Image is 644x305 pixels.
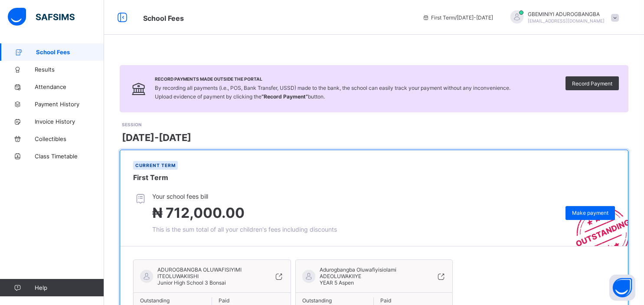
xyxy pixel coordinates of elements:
[35,284,104,291] span: Help
[133,173,168,182] span: First Term
[35,153,104,160] span: Class Timetable
[135,163,176,168] span: Current term
[122,132,191,143] span: [DATE]-[DATE]
[502,10,623,25] div: GBEMINIYIADUROGBANGBA
[565,197,628,246] img: outstanding-stamp.3c148f88c3ebafa6da95868fa43343a1.svg
[152,226,337,233] span: This is the sum total of all your children's fees including discounts
[262,93,308,100] b: “Record Payment”
[320,266,417,279] span: Adurogbangba Oluwafiyisiolami ADEOLUWAKIIYE
[35,83,104,90] span: Attendance
[35,118,104,125] span: Invoice History
[35,101,104,108] span: Payment History
[8,8,75,26] img: safsims
[152,204,245,221] span: ₦ 712,000.00
[528,18,605,23] span: [EMAIL_ADDRESS][DOMAIN_NAME]
[122,122,141,127] span: SESSION
[422,14,493,21] span: session/term information
[609,275,635,301] button: Open asap
[380,297,446,304] span: Paid
[140,297,205,304] span: Outstanding
[155,76,510,82] span: Record Payments Made Outside the Portal
[143,14,184,23] span: School Fees
[35,66,104,73] span: Results
[528,11,605,17] span: GBEMINIYI ADUROGBANGBA
[572,80,612,87] span: Record Payment
[320,279,354,286] span: YEAR 5 Aspen
[219,297,284,304] span: Paid
[36,49,104,56] span: School Fees
[157,266,255,279] span: ADUROGBANGBA OLUWAFISIYIMI ITEOLUWAKIISHI
[155,85,510,100] span: By recording all payments (i.e., POS, Bank Transfer, USSD) made to the bank, the school can easil...
[572,210,608,216] span: Make payment
[152,193,337,200] span: Your school fees bill
[35,135,104,142] span: Collectibles
[302,297,367,304] span: Outstanding
[157,279,226,286] span: Junior High School 3 Bonsai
